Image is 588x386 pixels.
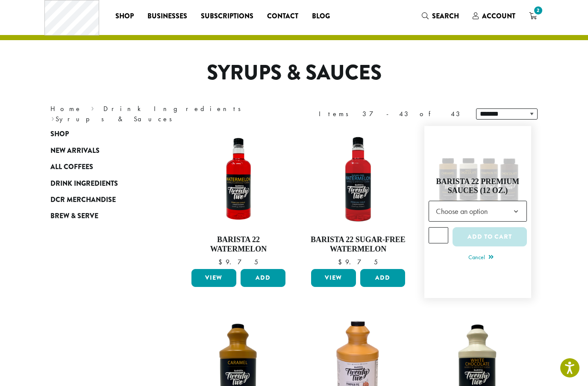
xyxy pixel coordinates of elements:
div: Items 37-43 of 43 [319,109,463,119]
span: DCR Merchandise [50,195,116,205]
input: Product quantity [429,227,448,243]
img: WATERMELON-e1709239271656.png [189,130,288,228]
a: Barista 22 Sugar-Free Watermelon $9.75 [309,130,407,266]
button: Add [241,269,285,287]
span: New Arrivals [50,146,100,156]
span: Blog [312,11,330,22]
a: Brew & Serve [50,208,153,224]
span: Brew & Serve [50,211,98,222]
a: Drink Ingredients [103,104,247,113]
a: Shop [50,126,153,142]
a: View [311,269,356,287]
a: Barista 22 Watermelon $9.75 [189,130,288,266]
span: › [91,101,94,114]
span: All Coffees [50,162,93,173]
span: $ [338,257,345,266]
a: Cancel [468,252,494,264]
span: Choose an option [429,201,527,222]
span: Shop [50,129,69,140]
span: $ [218,257,226,266]
button: Add [360,269,405,287]
bdi: 9.75 [218,257,258,266]
h1: Syrups & Sauces [44,61,544,85]
span: Businesses [147,11,187,22]
a: View [191,269,236,287]
nav: Breadcrumb [50,104,281,124]
h4: Barista 22 Sugar-Free Watermelon [309,235,407,254]
img: SF-WATERMELON-e1715969504613.png [309,130,407,228]
h4: Barista 22 Premium Sauces (12 oz.) [429,177,527,196]
span: Drink Ingredients [50,178,118,189]
span: Account [482,11,515,21]
span: 2 [532,5,544,16]
bdi: 9.75 [338,257,378,266]
a: Shop [109,9,141,23]
a: All Coffees [50,159,153,175]
span: Shop [115,11,134,22]
a: Search [415,9,466,23]
span: Choose an option [432,203,496,219]
span: Subscriptions [201,11,253,22]
h4: Barista 22 Watermelon [189,235,288,254]
a: New Arrivals [50,143,153,159]
span: › [51,111,54,124]
span: Contact [267,11,298,22]
button: Add to cart [453,227,527,246]
a: Home [50,104,82,113]
a: DCR Merchandise [50,192,153,208]
span: Search [432,11,459,21]
a: Drink Ingredients [50,175,153,191]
